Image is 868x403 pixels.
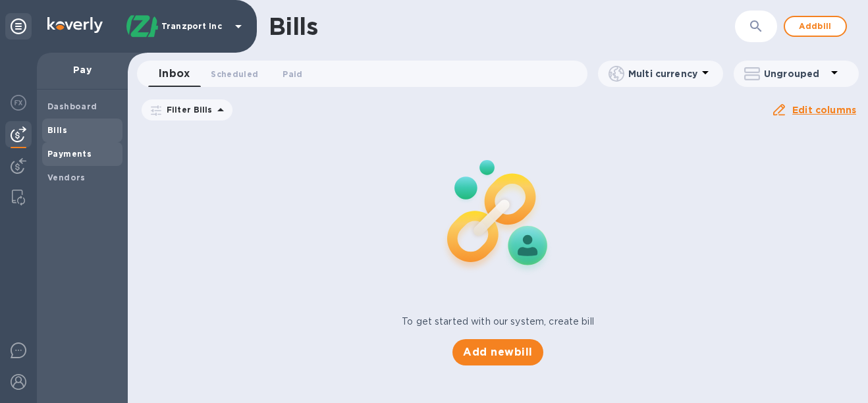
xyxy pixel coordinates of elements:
[161,104,213,115] p: Filter Bills
[784,16,847,37] button: Addbill
[47,101,97,111] b: Dashboard
[283,67,302,81] span: Paid
[47,125,67,135] b: Bills
[161,22,227,31] p: Tranzport Inc
[11,95,26,111] img: Foreign exchange
[47,173,86,182] b: Vendors
[764,67,827,80] p: Ungrouped
[211,67,258,81] span: Scheduled
[47,149,92,159] b: Payments
[159,65,190,83] span: Inbox
[463,344,532,360] span: Add new bill
[796,18,835,34] span: Add bill
[452,339,543,365] button: Add newbill
[5,13,32,40] div: Unpin categories
[269,13,317,40] h1: Bills
[402,315,594,329] p: To get started with our system, create bill
[792,105,856,115] u: Edit columns
[47,17,103,33] img: Logo
[47,63,117,76] p: Pay
[628,67,697,80] p: Multi currency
